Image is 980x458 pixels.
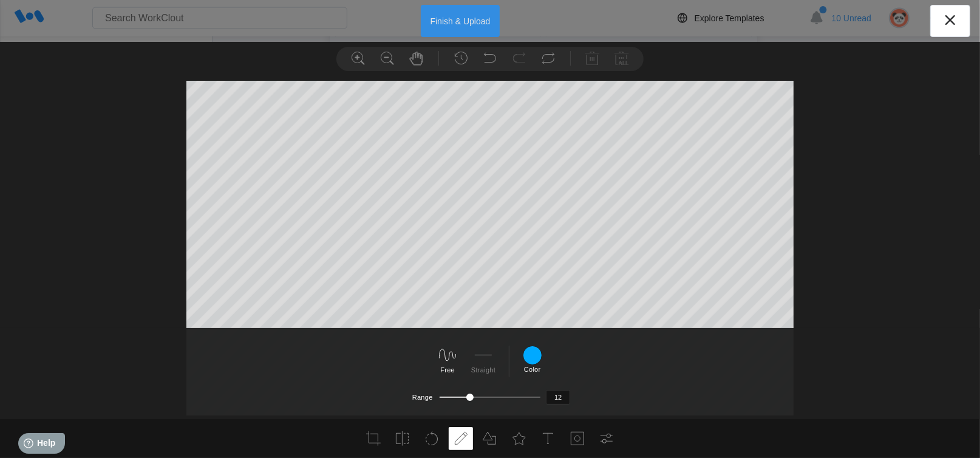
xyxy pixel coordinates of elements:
[440,366,455,374] label: Free
[523,346,542,373] div: Color
[412,394,433,401] label: Range
[471,366,495,374] label: Straight
[421,5,500,37] button: Finish & Upload
[524,366,541,373] label: Color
